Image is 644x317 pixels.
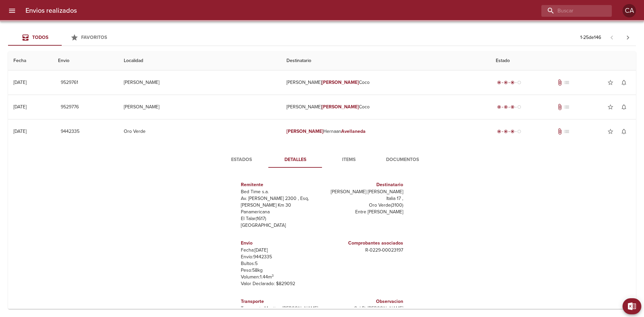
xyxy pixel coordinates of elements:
p: Bultos: 5 [241,260,319,267]
td: [PERSON_NAME] [118,95,281,119]
th: Destinatario [281,51,490,70]
div: CA [623,4,636,17]
em: [PERSON_NAME] [322,80,359,85]
span: radio_button_checked [497,81,501,85]
p: Peso: 58 kg [241,267,319,274]
button: Exportar Excel [623,298,641,314]
span: Todos [32,35,48,40]
div: Tabs detalle de guia [215,152,429,168]
span: Tiene documentos adjuntos [556,128,563,135]
span: radio_button_checked [497,105,501,109]
p: Oro Verde ( 3100 ) [325,202,403,209]
span: Items [326,156,372,164]
div: Abrir información de usuario [623,4,636,17]
h6: Destinatario [325,181,403,189]
span: No tiene pedido asociado [563,128,570,135]
span: radio_button_checked [511,81,515,85]
span: radio_button_checked [511,105,515,109]
p: Fecha: [DATE] [241,247,319,254]
div: En viaje [496,128,523,135]
span: Pagina anterior [604,34,620,41]
span: Tiene documentos adjuntos [556,79,563,86]
button: menu [4,3,20,19]
p: [PERSON_NAME] [PERSON_NAME] [325,189,403,195]
button: 9529776 [58,101,82,113]
span: Documentos [380,156,425,164]
h6: Envio [241,240,319,247]
div: Tabs Envios [8,30,115,46]
div: En viaje [496,104,523,110]
th: Estado [490,51,636,70]
div: En viaje [496,79,523,86]
h6: Remitente [241,181,319,189]
p: Valor Declarado: $ 829092 [241,280,319,287]
div: [DATE] [13,80,26,85]
p: [GEOGRAPHIC_DATA] [241,222,319,229]
span: radio_button_checked [504,129,508,134]
td: Hernaan [281,119,490,144]
span: radio_button_checked [497,129,501,134]
em: Avellaneda [341,128,366,134]
span: star_border [607,128,614,135]
span: 9529761 [61,78,78,87]
span: radio_button_unchecked [517,81,521,85]
sup: 3 [272,273,274,278]
button: Activar notificaciones [617,76,631,89]
td: [PERSON_NAME] Coco [281,70,490,95]
h6: Transporte [241,298,319,305]
div: [DATE] [13,104,26,110]
button: Agregar a favoritos [604,100,617,114]
span: notifications_none [621,128,627,135]
h6: Comprobantes asociados [325,240,403,247]
span: radio_button_checked [504,81,508,85]
span: No tiene pedido asociado [563,104,570,110]
span: Pagina siguiente [620,30,636,46]
em: [PERSON_NAME] [286,128,324,134]
td: [PERSON_NAME] Coco [281,95,490,119]
em: [PERSON_NAME] [322,104,359,110]
button: Activar notificaciones [617,125,631,138]
span: Estados [219,156,264,164]
p: Bed Time s.a. [241,189,319,195]
th: Localidad [118,51,281,70]
span: Favoritos [81,35,107,40]
span: radio_button_unchecked [517,105,521,109]
h6: Observacion [325,298,403,305]
button: Agregar a favoritos [604,76,617,89]
button: 9442335 [58,125,82,138]
span: No tiene pedido asociado [563,79,570,86]
td: [PERSON_NAME] [118,70,281,95]
p: Envío: 9442335 [241,254,319,260]
button: Activar notificaciones [617,100,631,114]
p: Italia 17 , [325,195,403,202]
span: notifications_none [621,79,627,86]
th: Envio [53,51,118,70]
input: buscar [541,5,600,17]
p: 1 - 25 de 146 [580,34,601,41]
th: Fecha [8,51,53,70]
div: [DATE] [13,128,26,134]
button: 9529761 [58,76,81,89]
span: radio_button_checked [511,129,515,134]
h6: Envios realizados [25,5,77,16]
span: star_border [607,104,614,110]
span: 9442335 [61,127,79,136]
p: Volumen: 1.44 m [241,274,319,280]
p: Entre [PERSON_NAME] [325,209,403,215]
span: notifications_none [621,104,627,110]
span: radio_button_unchecked [517,129,521,134]
td: Oro Verde [118,119,281,144]
span: radio_button_checked [504,105,508,109]
span: Detalles [272,156,318,164]
p: Av. [PERSON_NAME] 2300 , Esq, [PERSON_NAME] Km 30 Panamericana [241,195,319,215]
p: R - 0229 - 00023197 [325,247,403,254]
span: Tiene documentos adjuntos [556,104,563,110]
span: 9529776 [61,103,79,111]
p: Transporte: Mostto - [PERSON_NAME] [241,305,319,312]
span: star_border [607,79,614,86]
button: Agregar a favoritos [604,125,617,138]
p: El Talar ( 1617 ) [241,215,319,222]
